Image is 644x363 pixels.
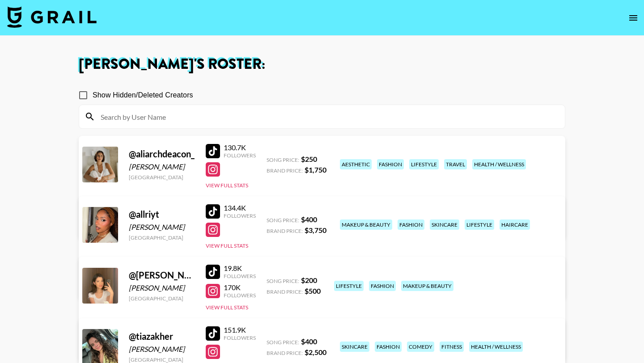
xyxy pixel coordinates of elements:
[340,159,372,169] div: aesthetic
[129,223,195,232] div: [PERSON_NAME]
[129,209,195,220] div: @ allriyt
[301,276,317,284] strong: $ 200
[224,292,256,299] div: Followers
[267,228,303,234] span: Brand Price:
[224,334,256,341] div: Followers
[409,159,439,169] div: lifestyle
[224,152,256,159] div: Followers
[340,219,392,230] div: makeup & beauty
[95,110,559,124] input: Search by User Name
[206,304,248,311] button: View Full Stats
[129,283,195,292] div: [PERSON_NAME]
[267,350,303,356] span: Brand Price:
[206,182,248,189] button: View Full Stats
[305,348,326,356] strong: $ 2,500
[401,281,453,291] div: makeup & beauty
[334,281,364,291] div: lifestyle
[129,162,195,171] div: [PERSON_NAME]
[398,219,424,230] div: fashion
[430,219,459,230] div: skincare
[472,159,526,169] div: health / wellness
[465,219,494,230] div: lifestyle
[206,242,248,249] button: View Full Stats
[129,174,195,181] div: [GEOGRAPHIC_DATA]
[224,325,256,334] div: 151.9K
[407,342,434,352] div: comedy
[340,342,369,352] div: skincare
[301,215,317,224] strong: $ 400
[224,283,256,292] div: 170K
[129,234,195,241] div: [GEOGRAPHIC_DATA]
[224,273,256,279] div: Followers
[375,342,402,352] div: fashion
[129,270,195,281] div: @ [PERSON_NAME].[PERSON_NAME]
[129,148,195,160] div: @ aliarchdeacon_
[469,342,523,352] div: health / wellness
[440,342,464,352] div: fitness
[305,226,326,234] strong: $ 3,750
[301,155,317,163] strong: $ 250
[267,167,303,174] span: Brand Price:
[624,9,642,27] button: open drawer
[267,217,299,224] span: Song Price:
[267,339,299,346] span: Song Price:
[224,212,256,219] div: Followers
[224,203,256,212] div: 134.4K
[500,219,530,230] div: haircare
[444,159,467,169] div: travel
[224,143,256,152] div: 130.7K
[267,278,299,284] span: Song Price:
[93,90,193,101] span: Show Hidden/Deleted Creators
[369,281,396,291] div: fashion
[301,337,317,346] strong: $ 400
[7,6,97,28] img: Grail Talent
[129,295,195,302] div: [GEOGRAPHIC_DATA]
[129,345,195,354] div: [PERSON_NAME]
[305,165,326,174] strong: $ 1,750
[377,159,404,169] div: fashion
[129,356,195,363] div: [GEOGRAPHIC_DATA]
[129,331,195,342] div: @ tiazakher
[79,57,565,72] h1: [PERSON_NAME] 's Roster:
[267,288,303,295] span: Brand Price:
[267,156,299,163] span: Song Price:
[224,264,256,273] div: 19.8K
[305,287,321,295] strong: $ 500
